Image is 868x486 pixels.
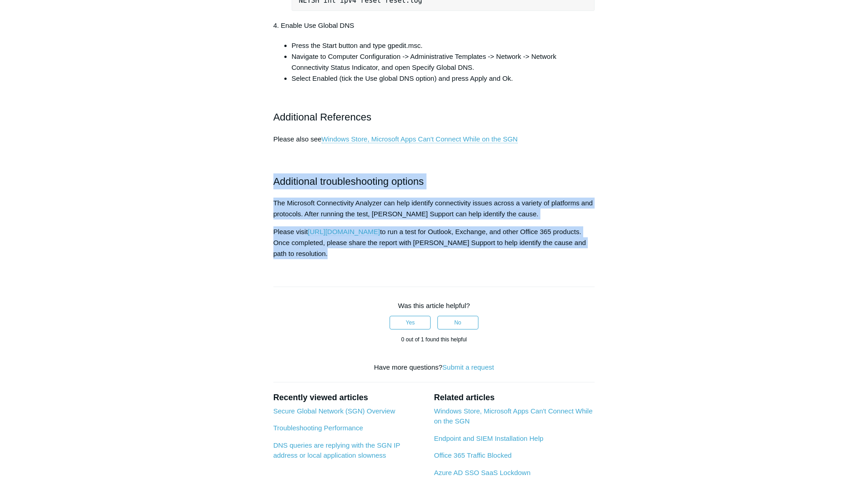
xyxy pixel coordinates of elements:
a: Office 365 Traffic Blocked [434,451,511,459]
li: Navigate to Computer Configuration -> Administrative Templates -> Network -> Network Connectivity... [292,51,595,73]
a: [URL][DOMAIN_NAME] [308,228,380,236]
span: 0 out of 1 found this helpful [401,336,467,343]
h2: Additional troubleshooting options [273,173,595,189]
div: Have more questions? [273,362,595,373]
li: Select Enabled (tick the Use global DNS option) and press Apply and Ok. [292,73,595,84]
h2: Related articles [434,392,595,404]
p: 4. Enable Use Global DNS [273,20,595,31]
button: This article was helpful [390,316,431,329]
button: This article was not helpful [437,316,478,329]
a: Secure Global Network (SGN) Overview [273,407,395,415]
a: Windows Store, Microsoft Apps Can't Connect While on the SGN [434,407,592,425]
p: Please also see [273,134,595,167]
span: Was this article helpful? [398,302,470,309]
a: Submit a request [442,363,494,371]
a: Troubleshooting Performance [273,424,363,432]
h2: Additional References [273,93,595,125]
p: The Microsoft Connectivity Analyzer can help identify connectivity issues across a variety of pla... [273,198,595,219]
a: DNS queries are replying with the SGN IP address or local application slowness [273,441,400,460]
h2: Recently viewed articles [273,392,425,404]
a: Windows Store, Microsoft Apps Can't Connect While on the SGN [322,135,518,143]
li: Press the Start button and type gpedit.msc. [292,40,595,51]
a: Azure AD SSO SaaS Lockdown [434,469,530,476]
p: Please visit to run a test for Outlook, Exchange, and other Office 365 products. Once completed, ... [273,226,595,259]
a: Endpoint and SIEM Installation Help [434,434,543,442]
